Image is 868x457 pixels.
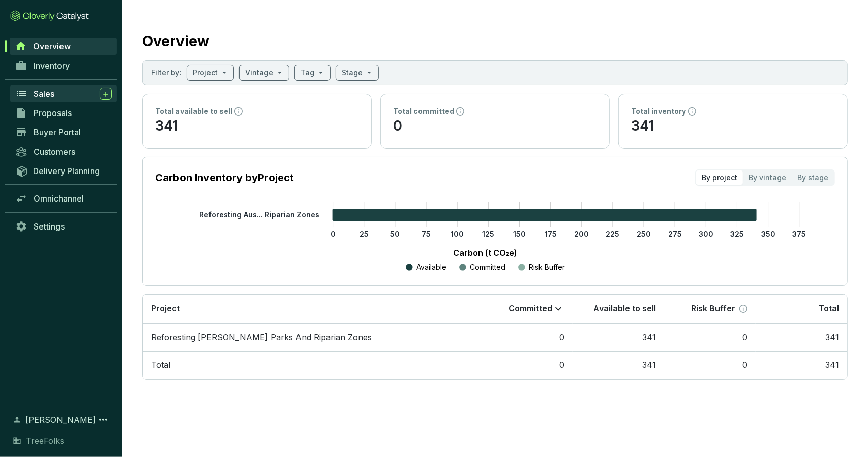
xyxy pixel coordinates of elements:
p: Committed [470,262,505,272]
tspan: 150 [513,230,526,238]
tspan: 325 [730,230,744,238]
td: 0 [664,324,756,352]
td: 341 [573,351,664,379]
tspan: 375 [793,230,806,238]
tspan: 75 [422,230,431,238]
tspan: 350 [761,230,775,238]
span: Customers [34,147,75,157]
tspan: 50 [391,230,400,238]
span: Inventory [34,61,70,71]
a: Sales [10,85,117,102]
span: Overview [33,41,71,51]
a: Settings [10,218,117,235]
span: Delivery Planning [33,166,100,176]
tspan: 275 [668,230,682,238]
th: Total [756,295,847,324]
tspan: Reforesting Aus... Riparian Zones [199,210,319,219]
p: Carbon Inventory by Project [155,170,294,185]
span: [PERSON_NAME] [25,414,96,426]
a: Proposals [10,104,117,122]
tspan: 200 [574,230,589,238]
td: 0 [664,351,756,379]
td: 341 [573,324,664,352]
span: Sales [34,89,54,99]
p: Available [416,262,446,272]
p: Filter by: [151,68,182,78]
div: By stage [792,170,834,185]
tspan: 100 [451,230,464,238]
div: segmented control [695,169,835,186]
tspan: 300 [699,230,713,238]
span: Proposals [34,108,72,118]
a: Delivery Planning [10,162,117,179]
p: Risk Buffer [529,262,565,272]
span: Omnichannel [34,193,84,204]
a: Overview [10,38,117,55]
p: Total committed [393,106,454,117]
p: Total available to sell [155,106,232,117]
p: Risk Buffer [691,303,735,315]
p: Committed [508,303,552,315]
h2: Overview [142,31,209,52]
tspan: 125 [482,230,494,238]
th: Available to sell [573,295,664,324]
p: Carbon (t CO₂e) [170,247,800,259]
td: 0 [481,351,573,379]
a: Customers [10,143,117,160]
span: Settings [34,221,65,232]
tspan: 25 [360,230,369,238]
a: Inventory [10,57,117,74]
td: 341 [756,351,847,379]
p: 341 [631,117,835,136]
td: 0 [481,324,573,352]
p: 341 [155,117,359,136]
span: Buyer Portal [34,127,81,137]
td: Reforesting Austin's Parks And Riparian Zones [143,324,481,352]
td: Total [143,351,481,379]
tspan: 0 [331,230,336,238]
div: By vintage [743,170,792,185]
p: Total inventory [631,106,686,117]
p: 0 [393,117,597,136]
tspan: 250 [637,230,651,238]
div: By project [696,170,743,185]
td: 341 [756,324,847,352]
tspan: 175 [545,230,557,238]
a: Omnichannel [10,190,117,207]
tspan: 225 [606,230,620,238]
th: Project [143,295,481,324]
a: Buyer Portal [10,124,117,141]
span: TreeFolks [26,435,64,447]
